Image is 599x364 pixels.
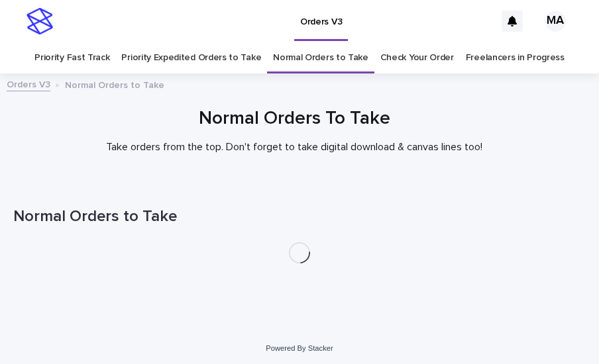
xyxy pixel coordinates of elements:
p: Take orders from the top. Don't forget to take digital download & canvas lines too! [29,141,559,154]
a: Check Your Order [380,42,454,73]
h1: Normal Orders To Take [13,108,576,130]
img: stacker-logo-s-only.png [27,8,53,34]
p: Normal Orders to Take [65,77,164,91]
a: Priority Expedited Orders to Take [121,42,261,73]
h1: Normal Orders to Take [13,207,586,226]
a: Priority Fast Track [34,42,109,73]
a: Normal Orders to Take [273,42,368,73]
div: MA [545,11,566,32]
a: Orders V3 [7,76,50,91]
a: Powered By Stacker [266,344,333,352]
a: Freelancers in Progress [466,42,565,73]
